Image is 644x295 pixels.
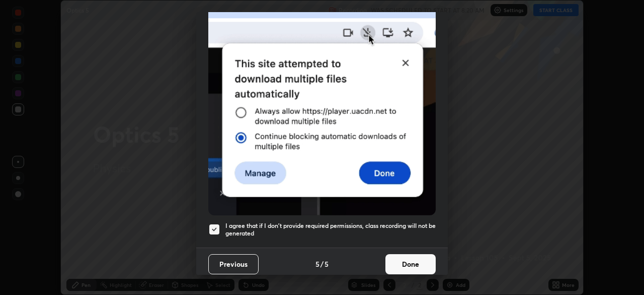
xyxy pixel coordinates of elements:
[320,259,324,269] h4: /
[208,254,259,274] button: Previous
[315,259,319,269] h4: 5
[225,222,436,238] h5: I agree that if I don't provide required permissions, class recording will not be generated
[385,254,436,274] button: Done
[325,259,329,269] h4: 5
